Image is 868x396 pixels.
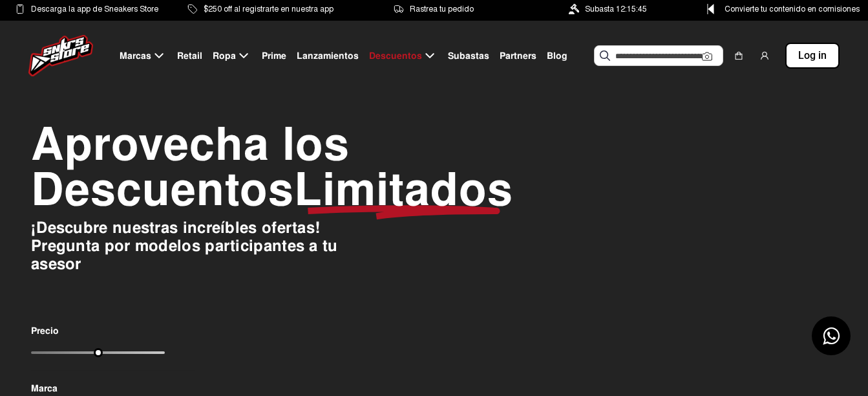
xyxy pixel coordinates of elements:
span: Subasta 12:15:45 [585,2,647,16]
span: Retail [177,49,202,63]
span: Convierte tu contenido en comisiones [725,2,860,16]
span: Descarga la app de Sneakers Store [31,2,158,16]
img: logo [28,35,93,76]
div: Aprovecha los Descuentos [31,122,370,212]
img: user [759,50,770,61]
img: Buscar [600,50,610,61]
img: Control Point Icon [703,4,719,14]
span: Rastrea tu pedido [410,2,474,16]
span: Lanzamientos [297,49,359,63]
span: Ropa [213,49,236,63]
span: Prime [262,49,286,63]
span: Descuentos [369,49,422,63]
span: $250 off al registrarte en nuestra app [204,2,333,16]
span: Partners [500,49,536,63]
img: Cámara [702,51,712,61]
span: Log in [798,48,827,63]
span: Subastas [448,49,489,63]
span: Limitados [294,160,513,219]
span: Marcas [120,49,151,63]
span: Blog [547,49,567,63]
p: Marca [31,381,195,395]
p: Precio [31,326,165,335]
p: ¡Descubre nuestras increíbles ofertas! Pregunta por modelos participantes a tu asesor [31,219,370,273]
img: shopping [734,50,744,61]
